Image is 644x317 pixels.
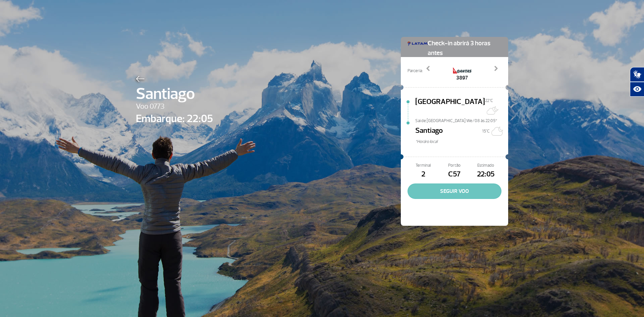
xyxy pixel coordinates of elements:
span: Estimado [470,162,501,169]
span: Santiago [415,125,443,139]
span: Voo 0773 [136,101,213,112]
button: Abrir tradutor de língua de sinais. [630,67,644,82]
img: Céu limpo [490,124,503,138]
span: Sai de [GEOGRAPHIC_DATA] We/08 às 22:05* [415,118,508,122]
span: Embarque: 22:05 [136,111,213,127]
span: C57 [439,169,470,180]
span: [GEOGRAPHIC_DATA] [415,96,485,118]
span: 22°C [485,98,493,103]
span: 22:05 [470,169,501,180]
span: 15°C [482,128,490,134]
button: SEGUIR VOO [408,183,501,199]
div: Plugin de acessibilidade da Hand Talk. [630,67,644,97]
button: Abrir recursos assistivos. [630,82,644,97]
span: Portão [439,162,470,169]
span: Terminal [408,162,439,169]
span: 2 [408,169,439,180]
span: Santiago [136,82,213,106]
span: 3897 [452,74,472,82]
img: Muitas nuvens [485,104,498,117]
span: Check-in abrirá 3 horas antes [428,37,501,58]
span: *Horáro local [415,139,508,145]
span: Parceria: [408,68,423,74]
